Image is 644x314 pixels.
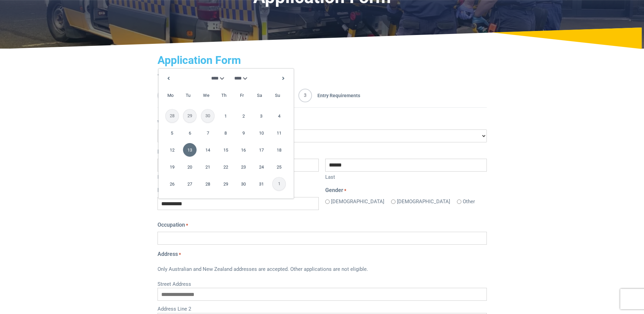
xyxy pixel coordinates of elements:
a: 27 [183,177,197,191]
a: 16 [237,143,250,157]
a: 2 [237,109,250,123]
a: Previous [164,73,174,84]
a: 26 [165,177,179,191]
a: 1 [219,109,233,123]
select: Select year [234,75,249,82]
a: 13 [183,143,197,157]
label: Last [325,172,486,181]
a: 30 [237,177,250,191]
span: Wednesday [199,89,213,102]
span: Entry Requirements [312,89,360,102]
span: Tuesday [181,89,195,102]
a: 31 [255,177,268,191]
label: Which course are you applying for? [158,119,246,127]
a: 28 [201,177,215,191]
label: Street Address [158,279,487,288]
span: 30 [201,109,215,123]
a: 12 [165,143,179,157]
a: 25 [272,160,286,174]
span: 1 [272,177,286,191]
p: " " indicates required fields [158,72,487,81]
span: Sunday [271,89,284,102]
span: Thursday [217,89,231,102]
a: 20 [183,160,197,174]
span: Saturday [253,89,266,102]
select: Select month [203,75,226,82]
span: 3 [298,89,312,102]
a: 8 [219,126,233,140]
a: 9 [237,126,250,140]
a: 23 [237,160,250,174]
a: 29 [219,177,233,191]
legend: Name [158,148,487,156]
a: 14 [201,143,215,157]
span: Friday [235,89,249,102]
label: [DEMOGRAPHIC_DATA] [397,198,450,206]
a: 22 [219,160,233,174]
a: 15 [219,143,233,157]
label: First [158,172,319,181]
label: Occupation [158,221,188,229]
label: [DEMOGRAPHIC_DATA] [331,198,384,206]
a: 4 [272,109,286,123]
span: 29 [183,109,197,123]
a: 10 [255,126,268,140]
a: 19 [165,160,179,174]
a: 11 [272,126,286,140]
label: Other [463,198,475,206]
label: Date of Birth [158,186,191,194]
div: Only Australian and New Zealand addresses are accepted. Other applications are not eligible. [158,261,487,279]
a: 21 [201,160,215,174]
legend: Address [158,250,487,258]
span: 1 [158,89,171,102]
a: 7 [201,126,215,140]
label: Address Line 2 [158,303,487,313]
a: 24 [255,160,268,174]
legend: Gender [325,186,486,194]
h2: Application Form [158,54,487,67]
a: 6 [183,126,197,140]
a: 3 [255,109,268,123]
a: Next [278,73,289,84]
a: 18 [272,143,286,157]
a: 5 [165,126,179,140]
span: 28 [165,109,179,123]
a: 17 [255,143,268,157]
span: Monday [164,89,177,102]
